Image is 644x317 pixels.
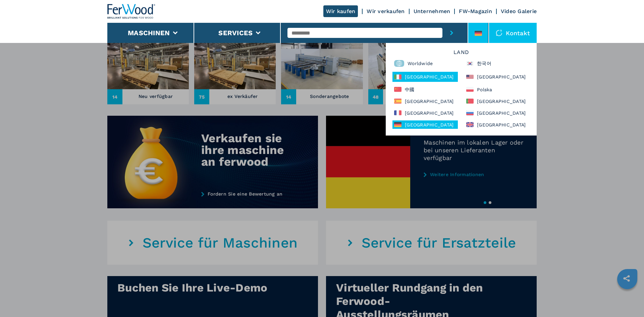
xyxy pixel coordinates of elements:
div: Worldwide [392,58,458,68]
div: 한국어 [465,58,530,68]
div: [GEOGRAPHIC_DATA] [465,97,530,105]
div: 中國 [392,85,458,94]
div: [GEOGRAPHIC_DATA] [392,72,458,82]
div: [GEOGRAPHIC_DATA] [465,120,530,129]
div: [GEOGRAPHIC_DATA] [392,120,458,129]
div: [GEOGRAPHIC_DATA] [392,109,458,117]
a: Wir verkaufen [367,8,405,14]
button: submit-button [442,23,461,43]
a: Wir kaufen [323,5,358,17]
div: [GEOGRAPHIC_DATA] [465,109,530,117]
div: [GEOGRAPHIC_DATA] [465,72,530,82]
div: Polska [465,85,530,94]
a: Video Galerie [501,8,537,14]
button: Services [218,29,253,37]
a: FW-Magazin [459,8,492,14]
img: Kontakt [496,30,502,36]
img: Ferwood [107,4,156,19]
div: [GEOGRAPHIC_DATA] [392,97,458,105]
h6: Land [389,50,533,58]
a: Unternehmen [414,8,450,14]
button: Maschinen [128,29,170,37]
div: Kontakt [489,23,537,43]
